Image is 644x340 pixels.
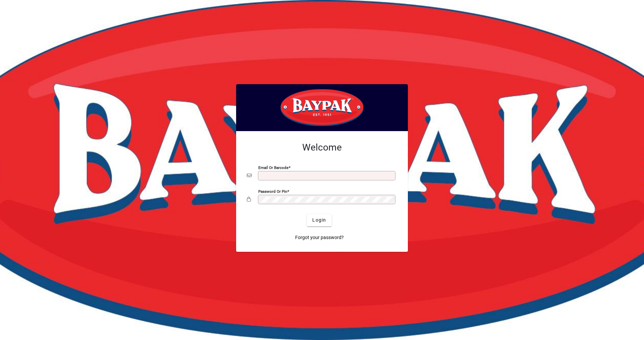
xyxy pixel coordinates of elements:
[295,234,344,241] span: Forgot your password?
[258,189,287,193] mat-label: Password or Pin
[312,217,326,224] span: Login
[307,214,331,226] button: Login
[258,165,288,170] mat-label: Email or Barcode
[247,142,397,153] h2: Welcome
[292,232,346,244] a: Forgot your password?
